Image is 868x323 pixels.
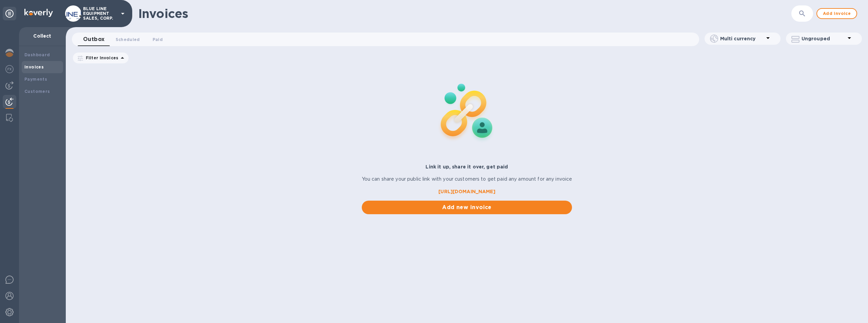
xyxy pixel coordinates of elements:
p: Collect [24,33,60,39]
h1: Invoices [138,6,188,21]
span: Paid [153,36,163,43]
p: Multi currency [720,35,764,42]
a: [URL][DOMAIN_NAME] [362,188,572,195]
span: Outbox [83,35,105,44]
span: Add new invoice [367,203,567,211]
p: Link it up, share it over, get paid [362,163,572,170]
span: Add invoice [823,9,851,18]
img: Logo [24,9,53,17]
p: BLUE LINE EQUIPMENT SALES, CORP. [83,6,117,21]
b: Customers [24,89,50,94]
button: Add new invoice [362,201,572,214]
b: [URL][DOMAIN_NAME] [438,189,495,194]
p: Ungrouped [802,35,845,42]
p: You can share your public link with your customers to get paid any amount for any invoice [362,176,572,183]
span: Scheduled [116,36,140,43]
b: Dashboard [24,52,50,57]
p: Filter Invoices [83,55,118,61]
b: Invoices [24,64,44,69]
button: Add invoice [816,8,857,19]
img: Foreign exchange [5,65,14,73]
div: Unpin categories [3,7,16,20]
b: Payments [24,77,47,82]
